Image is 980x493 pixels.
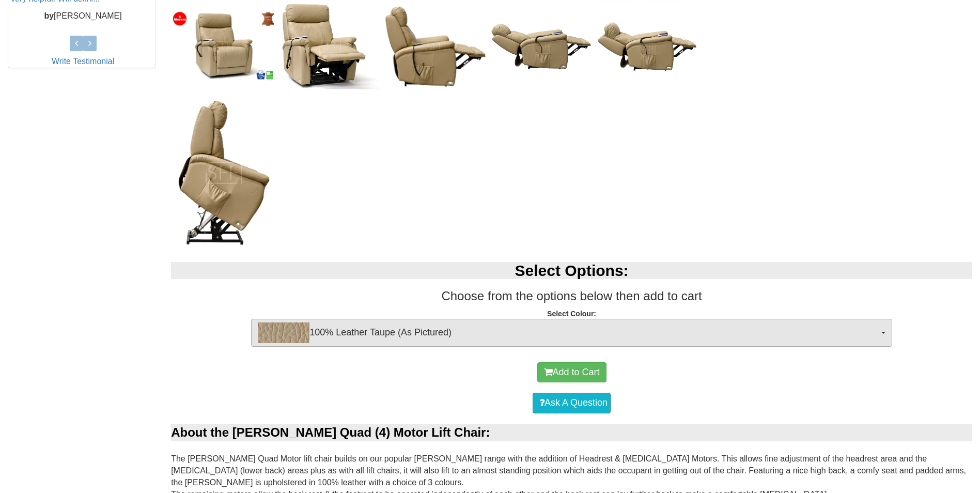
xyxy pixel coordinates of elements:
b: by [44,11,54,20]
p: [PERSON_NAME] [11,10,155,22]
b: Select Options: [515,262,629,279]
h3: Choose from the options below then add to cart [171,289,972,303]
strong: Select Colour: [547,310,596,318]
button: 100% Leather Taupe (As Pictured)100% Leather Taupe (As Pictured) [251,319,892,347]
img: 100% Leather Taupe (As Pictured) [258,322,309,343]
button: Add to Cart [537,362,606,383]
a: Write Testimonial [52,57,114,66]
div: About the [PERSON_NAME] Quad (4) Motor Lift Chair: [171,424,972,441]
a: Ask A Question [533,393,611,413]
span: 100% Leather Taupe (As Pictured) [258,322,879,343]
